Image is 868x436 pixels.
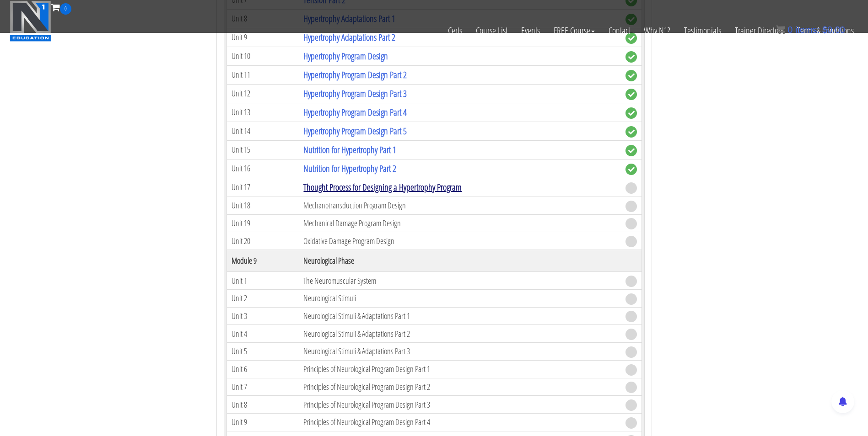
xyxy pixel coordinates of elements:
[299,343,620,361] td: Neurological Stimuli & Adaptations Part 3
[226,103,299,122] td: Unit 13
[226,307,299,325] td: Unit 3
[299,250,620,272] th: Neurological Phase
[637,15,677,47] a: Why N1?
[303,162,396,175] a: Nutrition for Hypertrophy Part 2
[822,25,845,35] bdi: 0.00
[226,47,299,65] td: Unit 10
[226,159,299,178] td: Unit 16
[226,65,299,84] td: Unit 11
[226,122,299,140] td: Unit 14
[625,126,637,138] span: complete
[303,125,407,137] a: Hypertrophy Program Design Part 5
[299,272,620,290] td: The Neuromuscular System
[303,69,407,81] a: Hypertrophy Program Design Part 2
[547,15,602,47] a: FREE Course
[303,144,396,156] a: Nutrition for Hypertrophy Part 1
[299,289,620,307] td: Neurological Stimuli
[469,15,514,47] a: Course List
[299,414,620,431] td: Principles of Neurological Program Design Part 4
[60,3,71,15] span: 0
[776,25,845,35] a: 0 items: $0.00
[787,25,793,35] span: 0
[226,178,299,197] td: Unit 17
[226,214,299,232] td: Unit 19
[625,107,637,119] span: complete
[299,307,620,325] td: Neurological Stimuli & Adaptations Part 1
[226,396,299,414] td: Unit 8
[226,197,299,214] td: Unit 18
[226,272,299,290] td: Unit 1
[776,25,785,34] img: icon11.png
[514,15,547,47] a: Events
[625,70,637,81] span: complete
[303,106,407,118] a: Hypertrophy Program Design Part 4
[226,360,299,378] td: Unit 6
[226,378,299,396] td: Unit 7
[226,232,299,250] td: Unit 20
[303,181,462,193] a: Thought Process for Designing a Hypertrophy Program
[790,15,861,47] a: Terms & Conditions
[51,1,71,13] a: 0
[728,15,790,47] a: Trainer Directory
[303,50,388,62] a: Hypertrophy Program Design
[299,396,620,414] td: Principles of Neurological Program Design Part 3
[299,325,620,343] td: Neurological Stimuli & Adaptations Part 2
[822,25,827,35] span: $
[625,145,637,156] span: complete
[226,343,299,361] td: Unit 5
[10,0,51,42] img: n1-education
[625,89,637,100] span: complete
[226,250,299,272] th: Module 9
[226,140,299,159] td: Unit 15
[441,15,469,47] a: Certs
[226,325,299,343] td: Unit 4
[226,414,299,431] td: Unit 9
[795,25,819,35] span: items:
[299,197,620,214] td: Mechanotransduction Program Design
[677,15,728,47] a: Testimonials
[602,15,637,47] a: Contact
[299,360,620,378] td: Principles of Neurological Program Design Part 1
[226,289,299,307] td: Unit 2
[299,214,620,232] td: Mechanical Damage Program Design
[625,164,637,175] span: complete
[625,51,637,63] span: complete
[299,378,620,396] td: Principles of Neurological Program Design Part 2
[299,232,620,250] td: Oxidative Damage Program Design
[226,84,299,103] td: Unit 12
[303,87,407,100] a: Hypertrophy Program Design Part 3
